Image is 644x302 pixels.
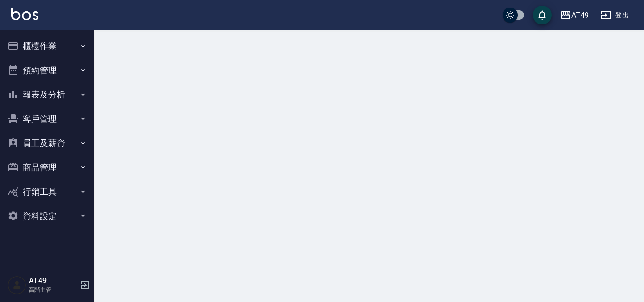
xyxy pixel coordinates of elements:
[4,180,91,204] button: 行銷工具
[4,58,91,83] button: 預約管理
[556,6,593,25] button: AT49
[4,204,91,229] button: 資料設定
[29,286,77,294] p: 高階主管
[8,276,26,294] img: Person
[4,34,91,58] button: 櫃檯作業
[596,7,633,24] button: 登出
[571,9,589,21] div: AT49
[4,131,91,155] button: 員工及薪資
[533,6,552,24] button: save
[4,82,91,107] button: 報表及分析
[29,276,77,286] h5: AT49
[4,155,91,180] button: 商品管理
[11,8,38,20] img: Logo
[4,107,91,131] button: 客戶管理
